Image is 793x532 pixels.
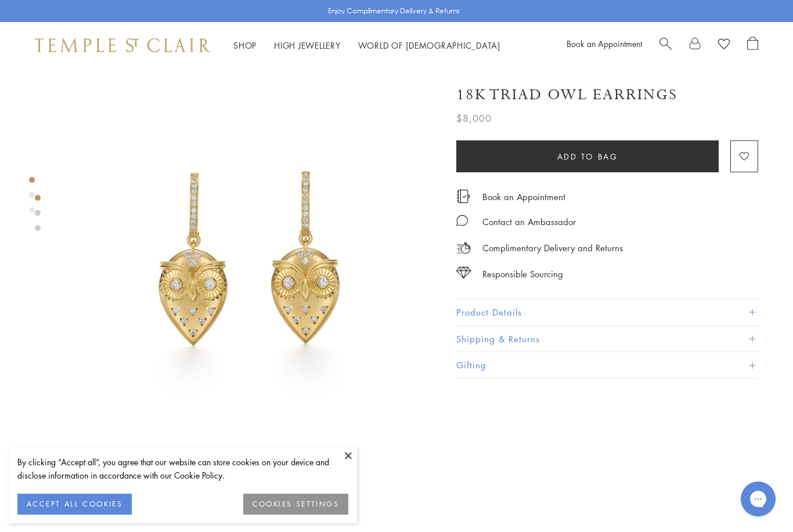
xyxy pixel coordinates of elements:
button: COOKIES SETTINGS [243,494,348,515]
button: Gifting [456,352,758,378]
iframe: Gorgias live chat messenger [735,477,781,520]
img: 18K Triad Owl Earrings [58,68,439,449]
button: Product Details [456,299,758,325]
a: ShopShop [233,39,257,51]
p: Enjoy Complimentary Delivery & Returns [328,5,460,17]
a: View Wishlist [718,37,730,54]
div: Product gallery navigation [29,174,35,222]
h1: 18K Triad Owl Earrings [456,85,677,105]
span: Add to bag [557,150,618,163]
span: $8,000 [456,111,492,126]
button: Add to bag [456,140,719,172]
a: World of [DEMOGRAPHIC_DATA]World of [DEMOGRAPHIC_DATA] [358,39,500,51]
img: MessageIcon-01_2.svg [456,215,468,226]
button: ACCEPT ALL COOKIES [17,494,132,515]
a: Book an Appointment [482,190,565,203]
div: Responsible Sourcing [482,267,563,281]
img: icon_delivery.svg [456,241,471,255]
div: Contact an Ambassador [482,215,576,229]
button: Shipping & Returns [456,326,758,352]
nav: Main navigation [233,38,500,53]
a: Open Shopping Bag [747,37,758,54]
div: By clicking “Accept all”, you agree that our website can store cookies on your device and disclos... [17,455,348,482]
a: Book an Appointment [567,38,642,49]
img: Temple St. Clair [35,38,210,52]
img: icon_appointment.svg [456,190,470,203]
a: Search [659,37,672,54]
p: Complimentary Delivery and Returns [482,241,623,255]
a: High JewelleryHigh Jewellery [274,39,341,51]
img: icon_sourcing.svg [456,267,471,278]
